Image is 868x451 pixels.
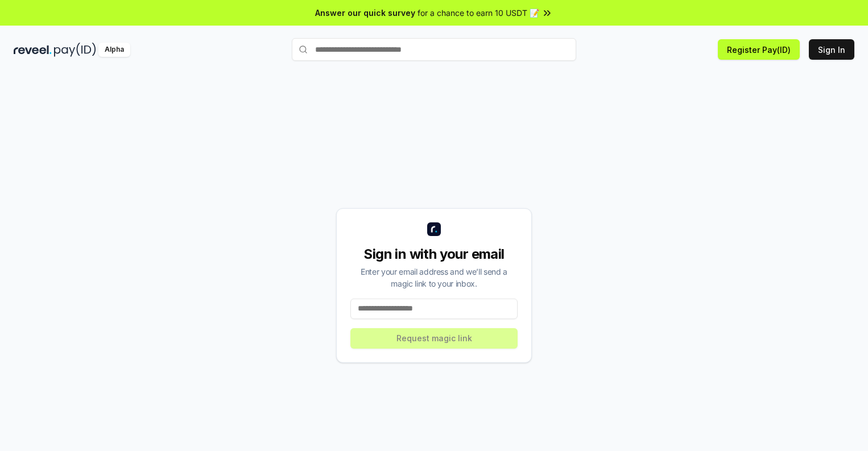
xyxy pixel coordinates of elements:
img: reveel_dark [14,43,52,57]
span: Answer our quick survey [315,7,415,19]
div: Alpha [98,43,130,57]
div: Enter your email address and we’ll send a magic link to your inbox. [350,266,518,289]
button: Sign In [809,39,854,60]
span: for a chance to earn 10 USDT 📝 [418,7,539,19]
div: Sign in with your email [350,245,518,263]
img: pay_id [54,43,96,57]
img: logo_small [427,222,441,236]
button: Register Pay(ID) [718,39,800,60]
